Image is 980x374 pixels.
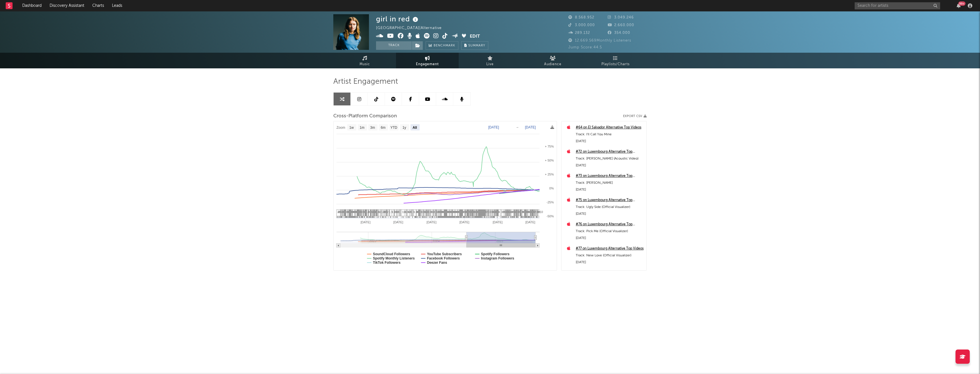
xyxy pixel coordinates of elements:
[432,210,434,214] span: 1
[486,61,494,68] span: Live
[427,256,460,260] text: Facebook Followers
[389,210,391,214] span: 1
[546,214,554,218] text: -50%
[460,210,463,214] span: 14
[376,14,420,24] div: girl in red
[376,41,412,50] button: Track
[402,210,404,214] span: 1
[336,126,345,130] text: Zoom
[415,210,417,214] span: 1
[434,42,455,49] span: Benchmark
[576,124,644,131] div: #64 on El Salvador Alternative Top Videos
[576,197,644,204] a: #75 on Luxembourg Alternative Top Videos
[576,186,644,193] div: [DATE]
[576,173,644,179] a: #73 on Luxembourg Alternative Top Videos
[525,220,535,224] text: [DATE]
[608,23,634,27] span: 2.660.000
[576,269,644,276] a: #78 on Luxembourg Alternative Top Videos
[373,252,410,256] text: SoundCloud Followers
[409,210,410,214] span: 2
[381,210,383,214] span: 1
[957,3,961,8] button: 99+
[576,162,644,169] div: [DATE]
[396,53,459,68] a: Engagement
[576,252,644,259] div: Track: New Love (Official Visualizer)
[576,138,644,145] div: [DATE]
[396,210,398,214] span: 1
[958,1,965,6] div: 99 +
[488,125,499,129] text: [DATE]
[576,221,644,228] a: #76 on Luxembourg Alternative Top Videos
[360,210,362,214] span: 1
[420,210,422,214] span: 1
[370,126,375,130] text: 3m
[601,61,630,68] span: Playlists/Charts
[427,261,447,265] text: Deezer Fans
[426,220,436,224] text: [DATE]
[576,179,644,186] div: Track: [PERSON_NAME]
[423,210,424,214] span: 1
[568,39,631,42] span: 12.669.569 Monthly Listeners
[549,187,554,190] text: 0%
[545,173,554,176] text: + 25%
[516,125,519,129] text: →
[584,53,647,68] a: Playlists/Charts
[460,220,469,224] text: [DATE]
[576,228,644,235] div: Track: Pick Me (Official Visualizer)
[386,210,388,214] span: 1
[576,148,644,155] a: #72 on Luxembourg Alternative Top Videos
[461,41,488,50] button: Summary
[576,245,644,252] a: #77 on Luxembourg Alternative Top Videos
[493,220,503,224] text: [DATE]
[509,210,512,214] span: 11
[426,41,458,50] a: Benchmark
[545,145,554,148] text: + 75%
[525,210,528,214] span: 24
[413,210,415,214] span: 1
[459,53,521,68] a: Live
[521,210,523,214] span: 3
[576,210,644,217] div: [DATE]
[485,210,486,214] span: 2
[360,126,365,130] text: 1m
[333,113,397,120] span: Cross-Platform Comparison
[568,16,594,19] span: 8.568.952
[623,115,647,118] button: Export CSV
[525,125,536,129] text: [DATE]
[350,210,353,214] span: 14
[333,78,398,85] span: Artist Engagement
[576,204,644,210] div: Track: Ugly Side (Official Visualizer)
[545,159,554,162] text: + 50%
[608,16,634,19] span: 3.049.246
[855,2,940,9] input: Search for artists
[517,210,518,214] span: 1
[502,210,504,214] span: 1
[498,210,499,214] span: 1
[344,210,346,214] span: 1
[427,252,462,256] text: YouTube Subscribers
[568,46,602,49] span: Jump Score: 44.5
[568,31,590,35] span: 289.132
[416,61,439,68] span: Engagement
[521,53,584,68] a: Audience
[435,210,436,214] span: 1
[337,210,339,214] span: 2
[470,33,480,40] button: Edit
[365,210,367,214] span: 3
[608,31,630,35] span: 354.000
[430,210,431,214] span: 1
[576,155,644,162] div: Track: [PERSON_NAME] (Acoustic Video)
[393,220,403,224] text: [DATE]
[540,210,543,214] span: 10
[367,210,369,214] span: 2
[481,252,509,256] text: Spotify Followers
[576,235,644,242] div: [DATE]
[394,210,395,214] span: 4
[403,126,406,130] text: 1y
[544,61,562,68] span: Audience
